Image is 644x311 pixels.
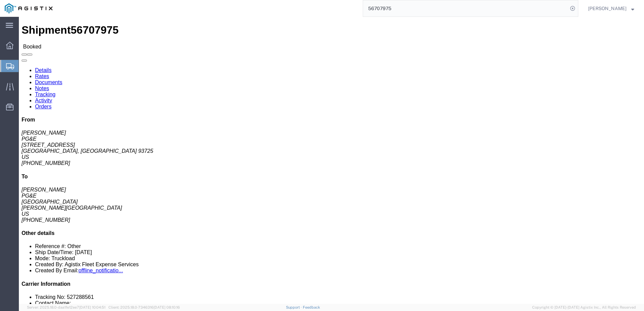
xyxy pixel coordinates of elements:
span: Copyright © [DATE]-[DATE] Agistix Inc., All Rights Reserved [532,305,636,310]
img: logo [5,3,53,13]
button: [PERSON_NAME] [588,4,635,12]
a: Support [286,305,303,309]
span: [DATE] 08:10:16 [154,305,180,309]
span: Server: 2025.18.0-daa1fe12ee7 [27,305,105,309]
input: Search for shipment number, reference number [363,0,568,16]
a: Feedback [303,305,320,309]
iframe: FS Legacy Container [19,17,644,304]
span: Deni Smith [588,5,626,12]
span: [DATE] 10:04:51 [79,305,105,309]
span: Client: 2025.18.0-7346316 [108,305,180,309]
